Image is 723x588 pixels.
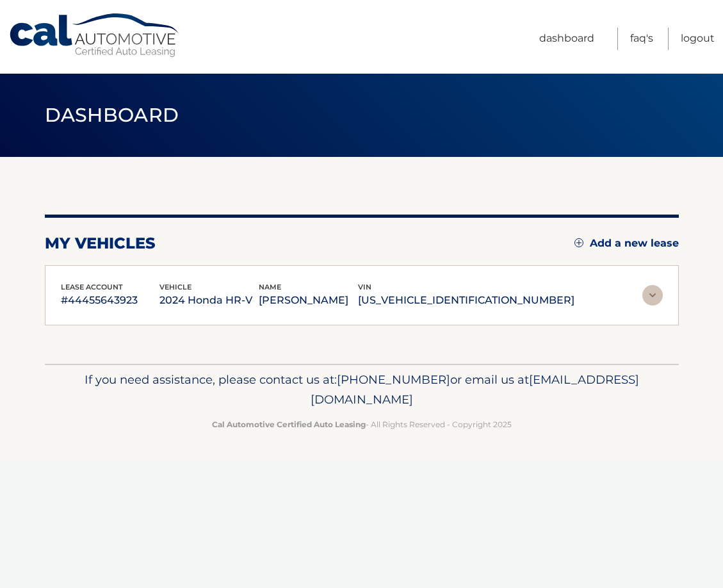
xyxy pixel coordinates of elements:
p: [US_VEHICLE_IDENTIFICATION_NUMBER] [358,291,574,309]
span: vin [358,282,371,291]
a: Logout [681,28,715,50]
span: Dashboard [45,103,179,127]
span: lease account [61,282,123,291]
span: [PHONE_NUMBER] [337,372,450,387]
img: add.svg [574,238,583,247]
a: FAQ's [630,28,653,50]
span: name [259,282,281,291]
img: accordion-rest.svg [642,285,663,306]
h2: my vehicles [45,234,156,253]
p: #44455643923 [61,291,160,309]
a: Dashboard [539,28,594,50]
a: Add a new lease [574,237,679,250]
strong: Cal Automotive Certified Auto Leasing [212,420,366,429]
a: Cal Automotive [8,13,181,58]
p: 2024 Honda HR-V [159,291,259,309]
span: vehicle [159,282,191,291]
p: [PERSON_NAME] [259,291,358,309]
p: If you need assistance, please contact us at: or email us at [53,370,670,411]
p: - All Rights Reserved - Copyright 2025 [53,418,670,431]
